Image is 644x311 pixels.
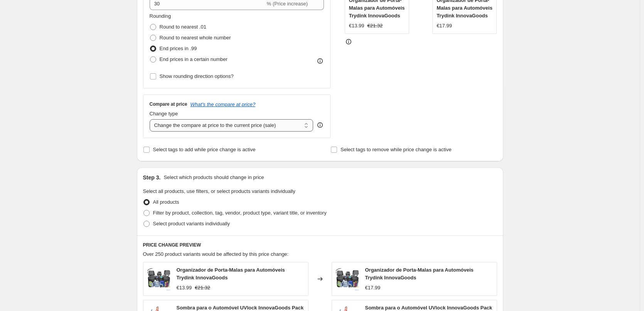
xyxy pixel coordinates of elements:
span: End prices in .99 [160,46,197,51]
span: Change type [150,111,178,117]
h6: PRICE CHANGE PREVIEW [143,242,497,248]
span: End prices in a certain number [160,56,228,62]
span: Select tags to remove while price change is active [341,147,452,152]
strike: €21.32 [195,284,210,292]
span: Organizador de Porta-Malas para Automóveis Trydink InnovaGoods [177,267,285,281]
span: Organizador de Porta-Malas para Automóveis Trydink InnovaGoods [365,267,474,281]
p: Select which products should change in price [164,174,264,181]
h3: Compare at price [150,101,187,107]
div: help [316,121,324,129]
span: % (Price increase) [267,1,308,7]
div: €17.99 [437,22,452,30]
span: Round to nearest whole number [160,35,231,41]
button: What's the compare at price? [191,101,256,107]
img: organizador-de-porta-malas-para-automoveis-trydink-innovagoods-603_80x.webp [147,267,170,291]
div: €13.99 [349,22,364,30]
div: €13.99 [177,284,192,292]
span: Over 250 product variants would be affected by this price change: [143,251,289,257]
span: Select product variants individually [153,221,230,226]
span: Filter by product, collection, tag, vendor, product type, variant title, or inventory [153,210,327,216]
span: Show rounding direction options? [160,73,234,79]
strike: €21.32 [368,22,383,30]
h2: Step 3. [143,174,161,181]
span: Round to nearest .01 [160,24,206,30]
img: organizador-de-porta-malas-para-automoveis-trydink-innovagoods-603_80x.webp [336,267,359,291]
div: €17.99 [365,284,381,292]
span: Select tags to add while price change is active [153,147,256,152]
span: Rounding [150,13,171,19]
span: All products [153,199,179,205]
span: Select all products, use filters, or select products variants individually [143,188,295,194]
